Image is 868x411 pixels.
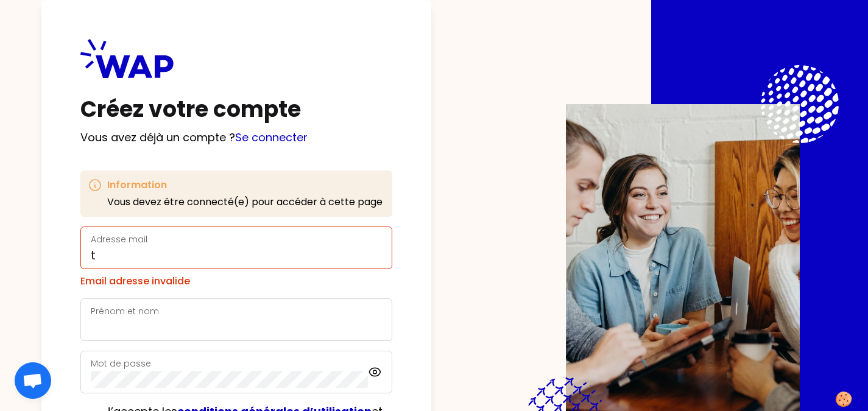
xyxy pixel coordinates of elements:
h1: Créez votre compte [80,97,392,122]
a: Se connecter [235,130,308,145]
p: Vous devez être connecté(e) pour accéder à cette page [107,195,383,209]
label: Adresse mail [91,233,147,245]
h3: Information [107,178,383,192]
p: Vous avez déjà un compte ? [80,129,392,146]
label: Prénom et nom [91,305,159,317]
label: Mot de passe [91,357,151,370]
div: Ouvrir le chat [15,362,51,399]
div: Email adresse invalide [80,274,392,289]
